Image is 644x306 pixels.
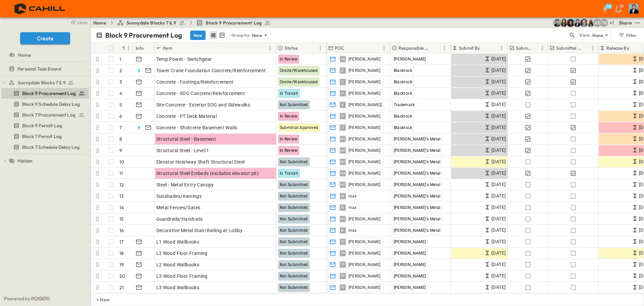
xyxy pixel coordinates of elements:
span: Not Submitted [280,228,308,233]
span: Trademark [394,102,415,107]
p: Responsible Contractor [398,45,432,51]
p: POC [335,45,345,51]
img: 4f72bfc4efa7236828875bac24094a5ddb05241e32d018417354e964050affa1.png [8,2,73,16]
p: 2 [119,67,122,74]
span: [PERSON_NAME] [348,114,381,119]
p: Group by: [231,32,251,39]
span: Hidden [17,158,33,164]
span: Not Submitted [280,182,308,187]
span: Blackrock [394,91,413,96]
button: test [633,19,641,27]
p: View: [579,32,591,39]
span: [DATE] [491,67,506,74]
span: Not Submitted [280,274,308,278]
span: [DATE] [491,146,506,154]
button: close [67,17,89,27]
span: Sunnydale Blocks 7 & 9 [18,79,66,86]
div: table view [208,30,227,40]
span: Blackrock [394,68,413,73]
p: 14 [119,204,124,211]
button: Sort [120,44,128,52]
a: Sunnydale Blocks 7 & 9 [9,78,88,87]
span: Guardrails/Handrails [156,216,203,222]
span: Concrete - Shotcrete Basement Walls [156,124,237,131]
p: 17 [119,238,123,245]
span: Concrete - SOG Concrete/Reinforcement [156,90,245,97]
span: Metal Fences/Gates [156,204,201,211]
a: Block 9 Procurement Log [1,89,88,98]
span: [DATE] [491,261,506,268]
a: Sunnydale Blocks 7 & 9 [117,19,186,26]
span: [DATE] [491,181,506,188]
p: None [592,32,603,39]
div: Block 7 Schedule Delay Logtest [1,142,89,152]
button: Menu [538,44,546,52]
span: [DATE] [491,226,506,234]
p: 3 [119,79,122,85]
p: 19 [119,261,124,268]
div: Block 9 Schedule Delay Logtest [1,99,89,110]
span: [DATE] [491,101,506,108]
img: Jared Salin (jsalin@cahill-sf.com) [580,19,588,27]
p: + New [96,296,100,303]
span: L2 Wood Wallbooks [156,261,200,268]
span: [DATE] [491,158,506,166]
span: MZ [340,184,345,185]
p: 6 [119,113,122,120]
span: [PERSON_NAME] [348,171,381,176]
span: In Review [280,148,298,153]
button: Sort [482,44,489,52]
div: Andrew Barreto (abarreto@guzmangc.com) [593,19,601,27]
span: Not Submitted [280,262,308,267]
span: Structural Steel - Basement [156,136,216,142]
div: Share [619,19,632,26]
span: [PERSON_NAME] [394,57,426,61]
span: Home [18,52,31,58]
span: max [348,193,357,199]
span: LT [341,116,344,116]
a: Personal Task Board [1,64,88,74]
span: Not Submitted [280,239,308,244]
span: In Review [280,57,298,61]
span: [PERSON_NAME] [348,91,381,96]
span: max [348,228,357,233]
p: 7 [119,124,122,131]
span: [DATE] [491,215,506,223]
span: [PERSON_NAME]'s Metal [394,148,441,153]
span: Concrete - Footings/Reinforcement [156,79,234,85]
span: Elevator Hoistway Shaft Structural Steel [156,159,245,165]
span: Not Submitted [280,217,308,221]
p: 1 [119,56,121,62]
span: [DATE] [491,192,506,200]
a: Block 9 Permit Log [1,121,88,130]
span: Onsite/Warehoused [280,68,318,73]
span: TP [340,264,345,265]
div: Block 7 Permit Logtest [1,131,89,142]
div: Block 7 Procurement Logtest [1,110,89,120]
span: M [341,230,344,230]
h6: 28 [606,4,611,9]
p: None [252,32,263,39]
div: Teddy Khuong (tkhuong@guzmangc.com) [600,19,608,27]
p: 12 [119,181,124,188]
span: [PERSON_NAME] [348,216,381,222]
p: 10 [119,159,124,165]
p: + 1 [609,19,616,26]
button: Filter [615,31,639,40]
button: Sort [631,44,638,52]
button: Sort [533,44,540,52]
div: Sunnydale Blocks 7 & 9test [1,77,89,88]
button: Menu [124,44,132,52]
button: Menu [266,44,274,52]
button: Sort [174,44,181,52]
span: Not Submitted [280,205,308,210]
span: Temp Power - Switchgear [156,56,212,62]
span: Site Concrete - Exterior SOG and Sidewalks [156,101,250,108]
button: Sort [583,44,591,52]
p: Status [284,45,298,51]
span: Blackrock [394,80,413,84]
span: [DATE] [491,204,506,211]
